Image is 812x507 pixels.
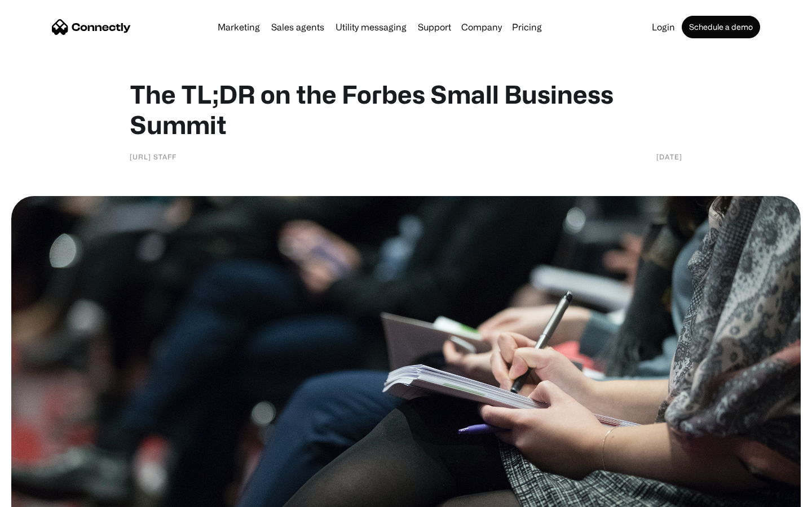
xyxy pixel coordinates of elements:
[130,151,176,162] div: [URL] Staff
[52,19,131,35] a: home
[130,79,682,140] h1: The TL;DR on the Forbes Small Business Summit
[331,23,411,32] a: Utility messaging
[461,19,502,35] div: Company
[507,23,546,32] a: Pricing
[267,23,329,32] a: Sales agents
[11,487,68,503] aside: Language selected: English
[647,23,679,32] a: Login
[413,23,456,32] a: Support
[23,487,68,503] ul: Language list
[682,16,760,38] a: Schedule a demo
[213,23,264,32] a: Marketing
[458,19,505,35] div: Company
[656,151,682,162] div: [DATE]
